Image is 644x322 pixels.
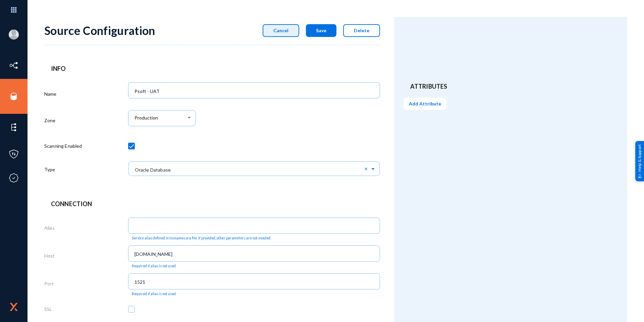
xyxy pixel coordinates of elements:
input: 1521 [135,279,377,285]
label: Port [44,280,54,287]
img: icon-elements.svg [9,122,19,132]
span: Save [316,28,326,33]
img: app launcher [4,3,24,17]
button: Save [306,24,336,37]
header: Connection [51,199,373,209]
header: Info [51,64,373,73]
span: Delete [354,28,369,33]
button: Add Attribute [404,98,446,110]
div: Help & Support [635,141,644,181]
span: Production [135,115,158,121]
label: Alias [44,224,55,231]
span: Clear all [364,166,370,172]
label: Name [44,90,57,97]
mat-hint: Service alias defined in tnsnames.ora file. If provided, other parameters are not needed. [132,236,271,240]
img: blank-profile-picture.png [9,30,19,40]
mat-hint: Required if alias is not used [132,264,176,268]
div: Source Configuration [44,24,155,37]
button: Delete [343,24,380,37]
img: icon-compliance.svg [9,173,19,183]
label: Type [44,166,55,173]
img: icon-inventory.svg [9,60,19,71]
span: Add Attribute [409,101,441,106]
img: icon-policies.svg [9,149,19,159]
mat-hint: Required if alias is not used [132,292,176,296]
label: Zone [44,117,56,124]
span: Cancel [273,28,288,33]
label: Host [44,252,55,259]
img: icon-sources.svg [9,91,19,101]
button: Cancel [263,24,299,37]
label: Scanning Enabled [44,142,82,149]
img: help_support.svg [638,174,642,178]
header: Attributes [410,82,611,91]
label: SSL [44,306,52,313]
